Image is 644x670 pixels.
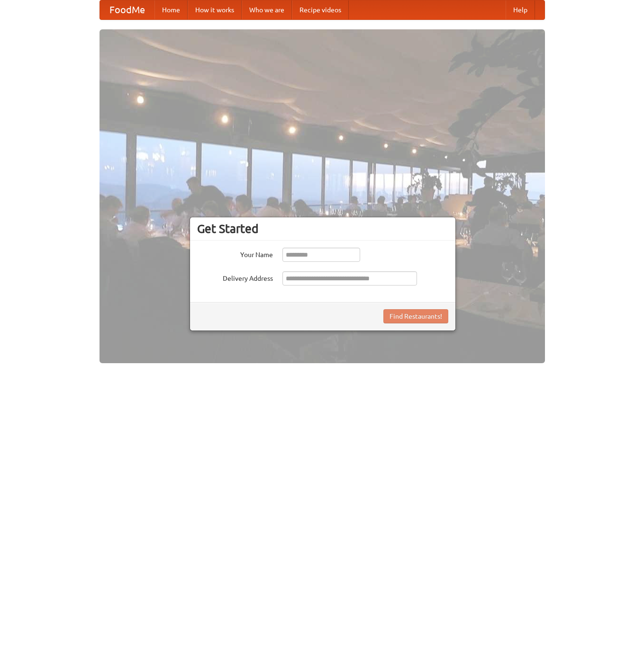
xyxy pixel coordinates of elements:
[154,0,188,19] a: Home
[197,248,273,259] label: Your Name
[188,0,242,19] a: How it works
[197,271,273,283] label: Delivery Address
[292,0,349,19] a: Recipe videos
[197,222,448,236] h3: Get Started
[506,0,535,19] a: Help
[242,0,292,19] a: Who we are
[383,309,448,323] button: Find Restaurants!
[100,0,154,19] a: FoodMe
